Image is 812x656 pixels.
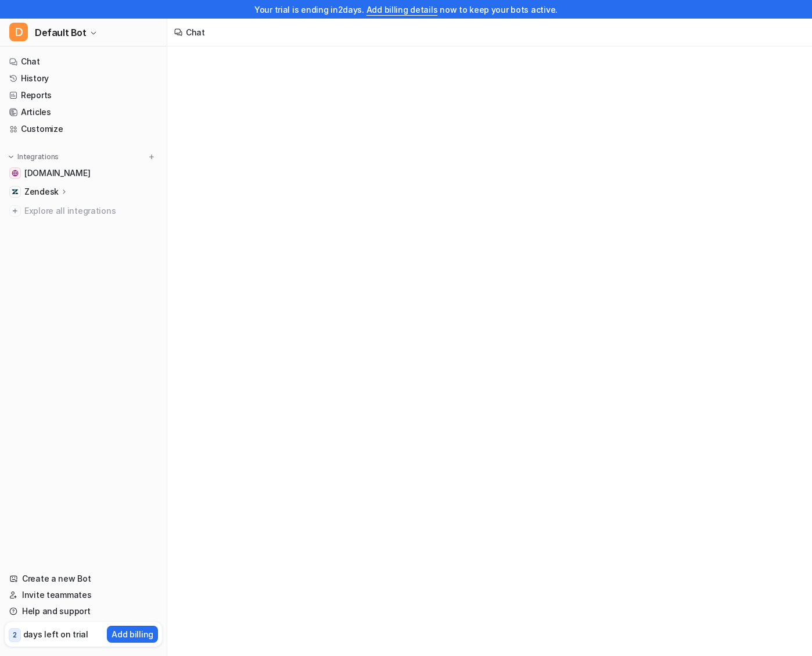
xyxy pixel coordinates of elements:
[112,628,153,640] p: Add billing
[5,203,162,219] a: Explore all integrations
[13,630,17,640] p: 2
[12,188,19,195] img: Zendesk
[5,603,162,619] a: Help and support
[5,571,162,587] a: Create a new Bot
[5,151,62,163] button: Integrations
[9,205,21,217] img: explore all integrations
[107,626,158,643] button: Add billing
[148,153,156,161] img: menu_add.svg
[5,165,162,181] a: docs.alternativepayments.io[DOMAIN_NAME]
[5,121,162,137] a: Customize
[5,53,162,70] a: Chat
[367,5,438,15] a: Add billing details
[35,24,87,41] span: Default Bot
[24,167,90,179] span: [DOMAIN_NAME]
[24,186,59,198] p: Zendesk
[7,153,15,161] img: expand menu
[5,70,162,87] a: History
[5,87,162,103] a: Reports
[5,104,162,120] a: Articles
[23,628,88,640] p: days left on trial
[186,26,205,38] div: Chat
[5,587,162,603] a: Invite teammates
[12,170,19,177] img: docs.alternativepayments.io
[17,152,59,162] p: Integrations
[9,23,28,41] span: D
[24,202,157,220] span: Explore all integrations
